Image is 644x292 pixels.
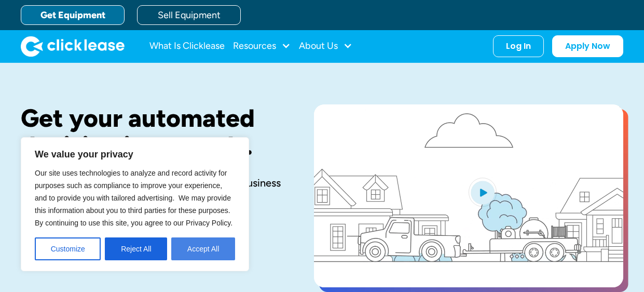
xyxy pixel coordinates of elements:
img: Clicklease logo [21,36,125,57]
button: Accept All [171,237,235,260]
a: Sell Equipment [137,5,241,25]
div: We value your privacy [21,137,249,271]
img: Blue play button logo on a light blue circular background [469,178,497,207]
a: Apply Now [552,35,623,57]
div: Resources [233,36,291,57]
span: Our site uses technologies to analyze and record activity for purposes such as compliance to impr... [35,169,232,227]
a: Get Equipment [21,5,125,25]
div: Log In [506,41,531,51]
p: We value your privacy [35,148,235,161]
button: Reject All [105,237,167,260]
a: What Is Clicklease [149,36,225,57]
a: home [21,36,125,57]
h1: Get your automated decision in seconds. [21,104,281,160]
a: open lightbox [314,104,623,287]
div: About Us [299,36,352,57]
button: Customize [35,237,101,260]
